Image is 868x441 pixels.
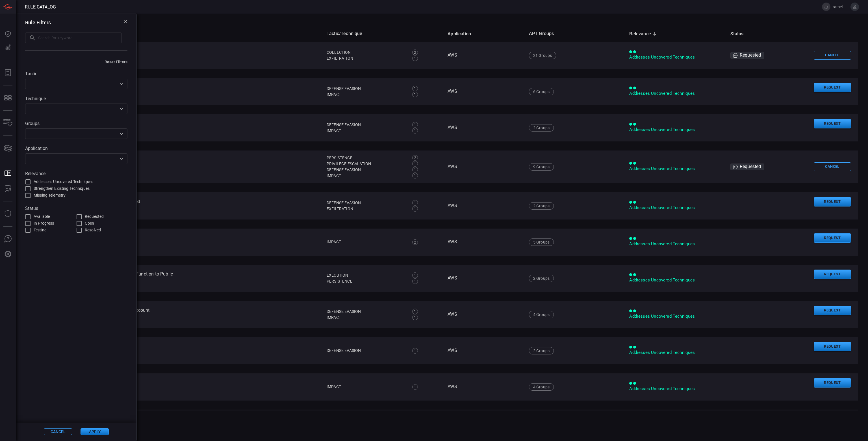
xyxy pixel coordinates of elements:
div: Defense Evasion [327,200,406,206]
button: Request [814,83,851,92]
div: 1 [412,348,418,354]
div: Defense Evasion [327,122,406,128]
td: AWS [443,265,524,292]
td: AWS [443,410,524,437]
div: Defense Evasion [327,86,406,92]
span: Application [448,31,478,37]
span: ramel.prasad [833,5,848,9]
div: Execution [327,272,406,278]
span: Status [730,31,751,37]
div: Impact [327,128,406,134]
span: Strengthen Existing Techniques [34,186,90,192]
td: AWS - A File or a Mount Target Created on EFS [23,42,322,69]
td: AWS [443,150,524,183]
button: ALERT ANALYSIS [1,182,15,195]
div: Addresses Uncovered Techniques [629,350,721,356]
span: Rule Catalog [25,4,56,10]
div: 2 Groups [529,124,554,132]
th: APT Groups [524,26,625,42]
label: Groups [25,121,127,126]
button: Ask Us A Question [1,232,15,246]
button: Open [118,155,125,163]
div: 2 [412,239,418,245]
div: Addresses Uncovered Techniques [629,91,721,96]
button: Threat Intelligence [1,207,15,221]
div: 1 [412,309,418,314]
span: Open [85,220,94,226]
div: 1 [412,272,418,278]
input: Search for keyword [38,33,122,43]
label: Status [25,206,127,211]
span: In Progress [34,220,54,226]
div: 9 Groups [529,163,554,171]
button: Preferences [1,248,15,261]
div: Addresses Uncovered Techniques [629,166,721,172]
td: AWS [443,114,524,141]
div: 4 Groups [529,311,554,318]
td: AWS [443,337,524,364]
button: Open [118,80,125,88]
td: AWS - An Attempt was Made to Modify AWS Lambda Function to Public [23,265,322,292]
div: Defense Evasion [327,309,406,315]
div: Addresses Uncovered Techniques [629,127,721,133]
button: Request [814,119,851,128]
td: AWS [443,42,524,69]
button: Inventory [1,116,15,130]
span: Addresses Uncovered Techniques [34,179,93,185]
div: 2 Groups [529,347,554,354]
button: Request [814,197,851,206]
div: 2 [412,155,418,161]
div: Impact [327,315,406,320]
div: Defense Evasion [327,167,406,173]
td: AWS - Bedrock New Agent Created [23,337,322,364]
div: 21 Groups [529,52,556,59]
div: 2 Groups [529,275,554,282]
span: Resolved [85,227,101,233]
div: Persistence [327,155,406,161]
div: 1 [412,128,418,134]
div: 6 Groups [529,88,554,95]
div: Addresses Uncovered Techniques [629,386,721,392]
button: Dashboard [1,27,15,41]
span: Missing Telemetry [34,192,66,198]
div: Impact [327,384,406,390]
button: Request [814,342,851,351]
div: Impact [327,239,406,245]
td: AWS - Access Key Deleted [23,114,322,141]
div: Addresses Uncovered Techniques [629,241,721,247]
div: Addresses Uncovered Techniques [629,313,721,319]
button: Cards [1,141,15,155]
div: 1 [412,206,418,212]
label: Technique [25,96,127,101]
button: Request [814,378,851,388]
td: AWS [443,373,524,401]
button: MITRE - Detection Posture [1,91,15,105]
div: 1 [412,173,418,178]
label: Tactic [25,71,127,76]
div: 1 [412,55,418,61]
div: Persistence [327,278,406,284]
div: Requested [730,52,765,59]
div: 1 [412,122,418,128]
div: 1 [412,278,418,284]
button: Cancel [814,51,851,60]
div: 1 [412,86,418,91]
div: 1 [412,92,418,97]
td: AWS - Bucket has been deleted [23,373,322,401]
div: Collection [327,50,406,55]
div: 4 Groups [529,383,554,391]
div: Requested [730,164,765,170]
div: Addresses Uncovered Techniques [629,277,721,283]
div: 1 [412,167,418,173]
button: Detections [1,41,15,54]
button: Cancel [44,428,72,435]
div: 1 [412,384,418,390]
button: Open [118,130,125,138]
div: 1 [412,315,418,320]
td: AWS - A Secret Was Deleted [23,78,322,105]
div: Impact [327,92,406,98]
label: Relevance [25,171,127,176]
button: Cancel [814,162,851,171]
h3: Rule Filters [25,20,51,25]
button: Request [814,306,851,315]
